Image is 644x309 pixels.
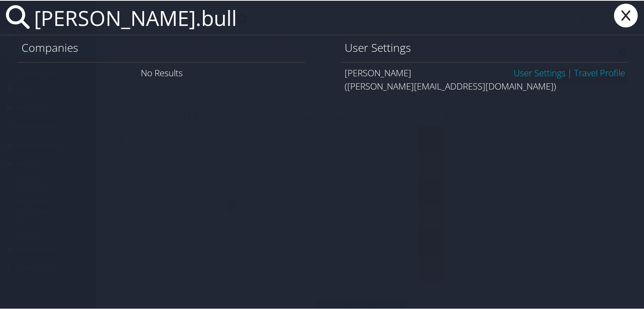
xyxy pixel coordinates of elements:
a: User Settings [514,66,565,78]
div: No Results [18,61,306,83]
a: View OBT Profile [574,66,625,78]
span: [PERSON_NAME] [345,66,412,78]
div: ([PERSON_NAME][EMAIL_ADDRESS][DOMAIN_NAME]) [345,79,625,92]
h1: Companies [21,39,302,55]
h1: User Settings [345,39,625,55]
span: | [565,66,574,78]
